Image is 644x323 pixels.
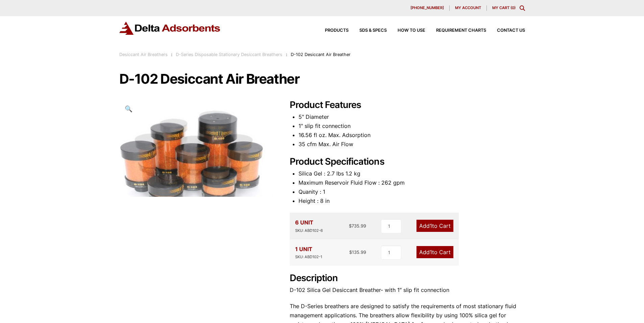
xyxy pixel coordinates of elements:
[349,249,352,255] span: $
[295,227,323,234] div: SKU: ABD102-6
[290,286,525,295] p: D-102 Silica Gel Desiccant Breather- with 1″ slip fit connection
[299,169,525,178] li: Silica Gel : 2.7 lbs 1.2 kg
[314,28,349,33] a: Products
[290,100,525,111] h2: Product Features
[291,52,351,57] span: D-102 Desiccant Air Breather
[295,218,323,234] div: 6 UNIT
[430,222,432,229] span: 1
[125,105,133,112] span: 🔍
[299,196,525,206] li: Height : 8 in
[387,28,425,33] a: How to Use
[286,52,287,57] span: :
[359,28,387,33] span: SDS & SPECS
[299,122,525,131] li: 1" slip fit connection
[119,72,525,86] h1: D-102 Desiccant Air Breather
[486,28,525,33] a: Contact Us
[430,249,432,255] span: 1
[119,100,138,118] a: View full-screen image gallery
[405,5,450,11] a: [PHONE_NUMBER]
[436,28,486,33] span: Requirement Charts
[497,28,525,33] span: Contact Us
[295,254,322,260] div: SKU: ABD102-1
[416,246,453,258] a: Add1to Cart
[520,5,525,11] div: Toggle Modal Content
[450,5,487,11] a: My account
[299,112,525,122] li: 5" Diameter
[349,28,387,33] a: SDS & SPECS
[398,28,425,33] span: How to Use
[290,156,525,167] h2: Product Specifications
[349,223,366,228] bdi: 735.99
[512,5,514,10] span: 0
[295,245,322,260] div: 1 UNIT
[119,22,221,35] img: Delta Adsorbents
[299,140,525,149] li: 35 cfm Max. Air Flow
[299,131,525,140] li: 16.56 fl oz. Max. Adsorption
[171,52,172,57] span: :
[119,52,168,57] a: Desiccant Air Breathers
[349,223,352,228] span: $
[299,187,525,196] li: Quanity : 1
[410,6,444,10] span: [PHONE_NUMBER]
[455,6,481,10] span: My account
[492,5,516,10] a: My Cart (0)
[349,249,366,255] bdi: 135.99
[290,273,525,284] h2: Description
[299,178,525,187] li: Maximum Reservoir Fluid Flow : 262 gpm
[325,28,349,33] span: Products
[176,52,282,57] a: D-Series Disposable Stationary Desiccant Breathers
[416,220,453,232] a: Add1to Cart
[425,28,486,33] a: Requirement Charts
